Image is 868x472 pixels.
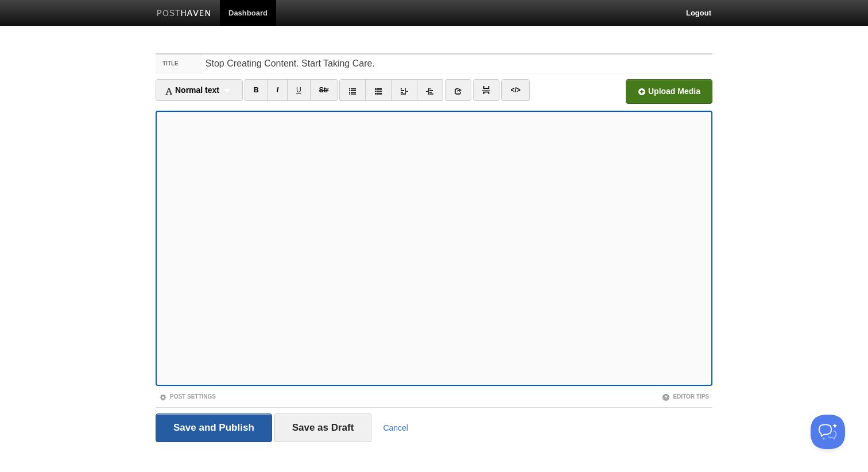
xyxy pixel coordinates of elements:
[287,79,311,101] a: U
[157,10,211,18] img: Posthaven-bar
[165,85,219,95] span: Normal text
[156,414,272,442] input: Save and Publish
[268,79,288,101] a: I
[811,415,845,449] iframe: Help Scout Beacon - Open
[274,414,372,442] input: Save as Draft
[156,54,202,73] label: Title
[482,86,490,94] img: pagebreak-icon.png
[662,393,709,400] a: Editor Tips
[383,423,408,432] a: Cancel
[319,86,329,94] del: Str
[159,393,216,400] a: Post Settings
[501,79,529,101] a: </>
[310,79,338,101] a: Str
[245,79,268,101] a: B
